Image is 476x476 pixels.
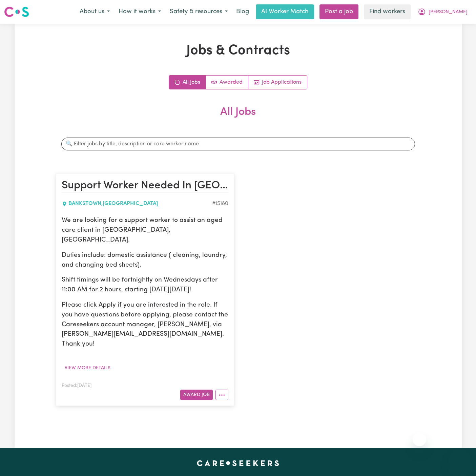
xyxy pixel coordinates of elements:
[62,179,228,193] h2: Support Worker Needed In Bankstown, NSW
[413,433,426,446] iframe: Close message
[62,216,228,245] p: We are looking for a support worker to assist an aged care client in [GEOGRAPHIC_DATA], [GEOGRAPH...
[62,276,228,295] p: Shift timings will be fortnightly on Wednesdays after 11:00 AM for 2 hours, starting [DATE][DATE]!
[165,5,232,19] button: Safety & resources
[56,106,420,129] h2: All Jobs
[62,301,228,349] p: Please click Apply if you are interested in the role. If you have questions before applying, plea...
[4,4,29,20] a: Careseekers logo
[364,4,411,19] a: Find workers
[212,200,228,208] div: Job ID #15180
[180,390,213,400] button: Award Job
[215,390,228,400] button: More options
[4,6,29,18] img: Careseekers logo
[62,251,228,270] p: Duties include: domestic assistance ( cleaning, laundry, and changing bed sheets).
[449,449,471,471] iframe: Button to launch messaging window
[248,76,307,89] a: Job applications
[413,5,472,19] button: My Account
[319,4,358,19] a: Post a job
[429,8,468,16] span: [PERSON_NAME]
[56,43,420,59] h1: Jobs & Contracts
[197,460,279,465] a: Careseekers home page
[61,138,415,150] input: 🔍 Filter jobs by title, description or care worker name
[169,76,206,89] a: All jobs
[75,5,114,19] button: About us
[256,4,314,19] a: AI Worker Match
[62,363,113,373] button: View more details
[206,76,248,89] a: Active jobs
[232,4,253,19] a: Blog
[114,5,165,19] button: How it works
[62,384,91,388] span: Posted: [DATE]
[62,200,212,208] div: BANKSTOWN , [GEOGRAPHIC_DATA]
